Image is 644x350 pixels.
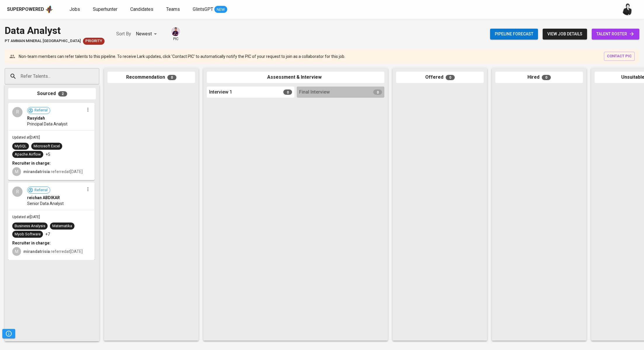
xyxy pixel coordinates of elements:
[23,169,83,174] span: referred at [DATE]
[12,135,40,139] span: Updated at [DATE]
[136,29,159,39] div: Newest
[299,89,330,96] span: Final Interview
[83,38,105,44] span: Priority
[2,329,15,338] button: Pipeline Triggers
[45,231,50,237] p: +7
[34,144,60,149] div: Microsoft Excel
[7,5,53,14] a: Superpoweredapp logo
[495,30,533,38] span: Pipeline forecast
[193,6,227,13] a: GlintsGPT NEW
[15,152,41,157] div: Apache Airflow
[27,121,67,127] span: Principal Data Analyst
[193,6,213,12] span: GlintsGPT
[15,144,27,149] div: MySQL
[83,38,105,45] div: New Job received from Demand Team
[12,107,22,117] div: R
[52,223,72,229] div: Matematika
[32,108,50,113] span: Referral
[27,195,60,201] span: reichan ABDIKAR
[607,53,632,60] span: contact pic
[207,72,384,83] div: Assessment & Interview
[58,91,67,96] span: 2
[45,5,53,14] img: app logo
[70,6,80,12] span: Jobs
[12,187,22,197] div: R
[171,27,180,36] img: erwin@glints.com
[93,6,119,13] a: Superhunter
[543,29,587,39] button: view job details
[46,151,50,157] p: +5
[23,249,83,254] span: referred at [DATE]
[495,72,583,83] div: Hired
[19,54,345,59] p: Non-team members can refer talents to this pipeline. To receive Lark updates, click 'Contact PIC'...
[116,30,131,37] p: Sort By
[12,241,51,245] b: Recruiter in charge:
[604,52,635,61] button: contact pic
[5,23,105,38] div: Data Analyst
[166,6,180,12] span: Teams
[209,89,232,96] span: Interview 1
[23,249,50,254] b: mirandatrisia
[592,29,639,39] a: talent roster
[12,215,40,219] span: Updated at [DATE]
[373,89,382,95] span: 0
[542,75,551,80] span: 0
[27,115,45,121] span: Rasyidah
[596,30,635,38] span: talent roster
[12,247,21,256] div: M
[130,6,153,12] span: Candidates
[5,38,81,44] span: PT Amman Mineral [GEOGRAPHIC_DATA]
[622,4,633,15] img: medwi@glints.com
[171,26,181,42] div: pic
[107,72,195,83] div: Recommendation
[12,161,51,165] b: Recruiter in charge:
[15,232,41,237] div: Myob Software
[214,7,227,13] span: NEW
[446,75,455,80] span: 0
[70,6,81,13] a: Jobs
[12,167,21,176] div: M
[166,6,181,13] a: Teams
[7,6,44,13] div: Superpowered
[8,88,96,99] div: Sourced
[93,6,117,12] span: Superhunter
[547,30,582,38] span: view job details
[130,6,155,13] a: Candidates
[15,223,45,229] div: Business Analysis
[32,187,50,193] span: Referral
[490,29,538,39] button: Pipeline forecast
[23,169,50,174] b: mirandatrisia
[167,75,176,80] span: 0
[136,30,152,37] p: Newest
[283,89,292,95] span: 0
[96,76,97,77] button: Open
[396,72,484,83] div: Offered
[27,201,64,206] span: Senior Data Analyst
